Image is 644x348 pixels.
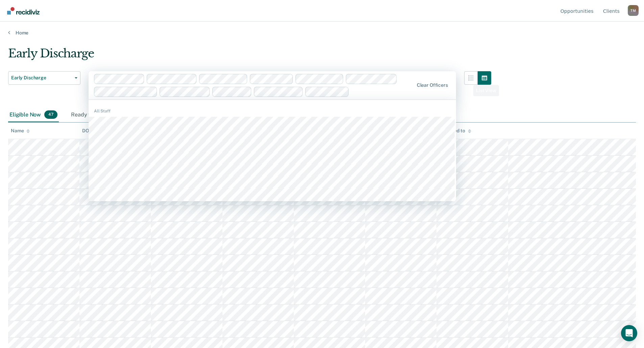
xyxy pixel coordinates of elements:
[628,5,639,16] div: T M
[8,108,59,123] div: Eligible Now47
[8,47,491,66] div: Early Discharge
[7,7,40,15] img: Recidiviz
[11,128,30,134] div: Name
[417,82,448,88] div: Clear officers
[44,110,57,119] span: 47
[11,75,72,81] span: Early Discharge
[89,108,456,114] div: All Staff
[628,5,639,16] button: Profile dropdown button
[621,325,637,341] div: Open Intercom Messenger
[82,128,104,134] div: DOC ID
[8,30,636,36] a: Home
[8,71,80,85] button: Early Discharge
[70,108,137,123] div: Ready for Discharge0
